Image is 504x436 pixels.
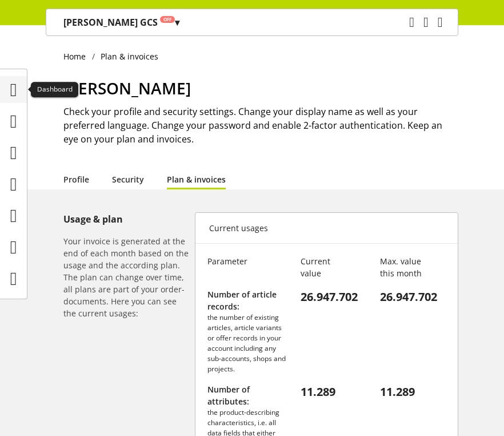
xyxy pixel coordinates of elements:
[287,255,366,279] div: Current value
[366,288,446,374] div: 26.947.702
[63,15,179,29] p: [PERSON_NAME] GCS
[63,235,190,319] h6: Your invoice is generated at the end of each month based on the usage and the according plan. The...
[112,173,144,185] a: Security
[46,9,458,36] nav: main navigation
[63,50,92,62] a: Home
[167,173,226,185] a: Plan & invoices
[209,222,268,234] p: Current usages
[163,16,171,23] span: Off
[207,383,287,407] p: Number of attributes:
[63,173,89,185] a: Profile
[366,255,446,279] div: Max. value this month
[287,288,366,374] div: 26.947.702
[175,16,179,29] span: ▾
[207,255,287,279] div: Parameter
[63,212,190,226] h5: Usage & plan
[63,77,191,99] span: [PERSON_NAME]
[207,288,287,312] p: Number of article records:
[207,312,287,374] p: the number of existing articles, article variants or offer records in your account including any ...
[31,82,78,98] div: Dashboard
[63,105,458,146] h2: Check your profile and security settings. Change your display name as well as your preferred lang...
